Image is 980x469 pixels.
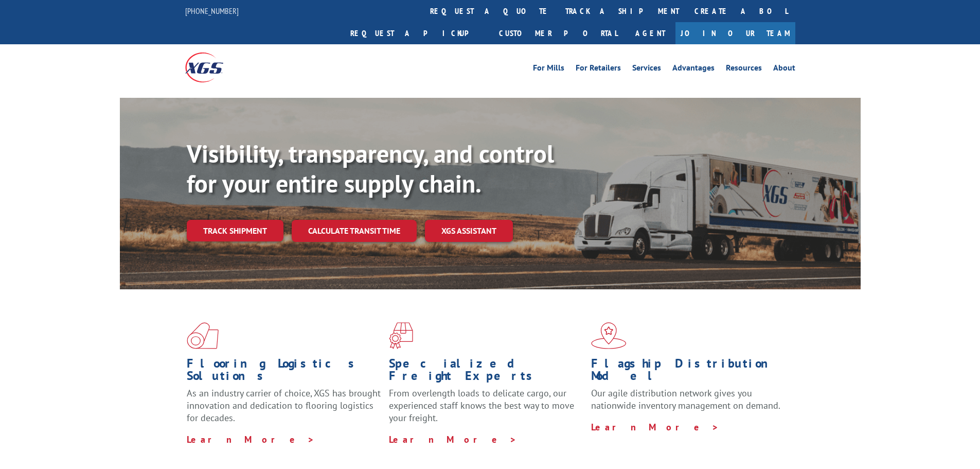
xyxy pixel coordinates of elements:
a: Learn More > [389,433,517,445]
img: xgs-icon-flagship-distribution-model-red [591,322,627,349]
a: Agent [625,22,675,44]
span: Our agile distribution network gives you nationwide inventory management on demand. [591,387,780,411]
h1: Flooring Logistics Solutions [187,357,381,387]
a: Calculate transit time [292,220,417,242]
h1: Flagship Distribution Model [591,357,786,387]
a: Services [632,64,661,75]
img: xgs-icon-focused-on-flooring-red [389,322,413,349]
a: For Mills [533,64,564,75]
a: Join Our Team [675,22,795,44]
a: Learn More > [591,421,719,433]
a: Customer Portal [491,22,625,44]
h1: Specialized Freight Experts [389,357,583,387]
b: Visibility, transparency, and control for your entire supply chain. [187,137,554,199]
a: Track shipment [187,220,283,241]
a: For Retailers [576,64,621,75]
p: From overlength loads to delicate cargo, our experienced staff knows the best way to move your fr... [389,387,583,433]
span: As an industry carrier of choice, XGS has brought innovation and dedication to flooring logistics... [187,387,381,424]
a: Resources [726,64,762,75]
a: XGS ASSISTANT [425,220,513,242]
a: Advantages [672,64,715,75]
a: Learn More > [187,433,315,445]
a: Request a pickup [343,22,491,44]
a: [PHONE_NUMBER] [185,6,239,16]
img: xgs-icon-total-supply-chain-intelligence-red [187,322,219,349]
a: About [773,64,795,75]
